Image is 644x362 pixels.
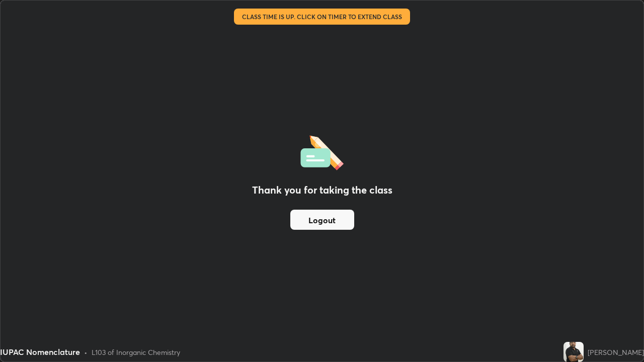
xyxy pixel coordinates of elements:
div: [PERSON_NAME] [588,347,644,357]
h2: Thank you for taking the class [252,183,392,198]
img: offlineFeedback.1438e8b3.svg [300,132,344,170]
button: Logout [290,210,354,230]
div: L103 of Inorganic Chemistry [92,347,180,357]
img: 7cabdb85d0934fdc85341801fb917925.jpg [563,342,584,362]
div: • [84,347,88,357]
